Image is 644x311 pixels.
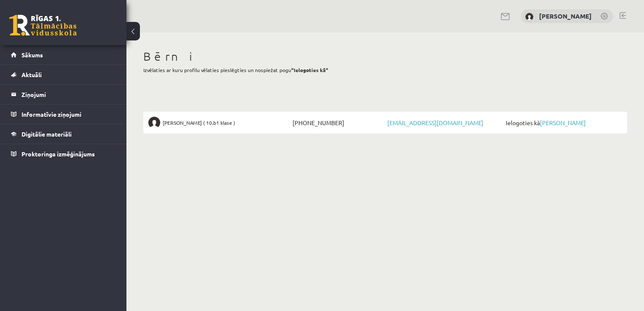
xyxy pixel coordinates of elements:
b: "Ielogoties kā" [291,67,328,73]
a: Rīgas 1. Tālmācības vidusskola [9,15,77,36]
a: Digitālie materiāli [11,124,116,144]
span: [PERSON_NAME] ( 10.b1 klase ) [163,117,235,129]
a: [EMAIL_ADDRESS][DOMAIN_NAME] [387,119,483,126]
a: [PERSON_NAME] [540,119,586,126]
img: Elīna Kivriņa [148,117,160,129]
a: Informatīvie ziņojumi [11,105,116,124]
a: [PERSON_NAME] [539,12,592,20]
legend: Informatīvie ziņojumi [21,105,116,124]
span: Digitālie materiāli [21,130,72,138]
h1: Bērni [143,49,627,64]
span: Proktoringa izmēģinājums [21,150,95,158]
legend: Ziņojumi [21,85,116,104]
p: Izvēlaties ar kuru profilu vēlaties pieslēgties un nospiežat pogu [143,66,627,74]
a: Aktuāli [11,65,116,84]
span: Ielogoties kā [504,117,622,129]
img: Irina Jarošenko [525,13,534,21]
a: Proktoringa izmēģinājums [11,144,116,164]
a: Ziņojumi [11,85,116,104]
span: Sākums [21,51,43,59]
a: Sākums [11,45,116,64]
span: Aktuāli [21,71,42,78]
span: [PHONE_NUMBER] [290,117,385,129]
